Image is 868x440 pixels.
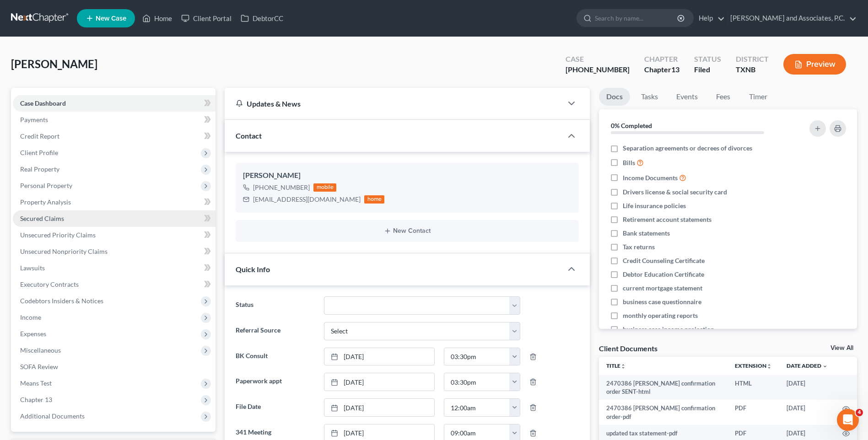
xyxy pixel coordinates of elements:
div: home [364,195,384,204]
button: Preview [783,54,846,75]
span: Income Documents [623,173,678,182]
a: Date Added expand_more [787,362,828,369]
div: [PHONE_NUMBER] [566,64,630,75]
a: [PERSON_NAME] and Associates, P.C. [726,10,857,27]
span: Income [20,313,41,321]
i: unfold_more [766,364,772,369]
span: Separation agreements or decrees of divorces [623,144,752,153]
a: Tasks [634,88,665,106]
a: Extensionunfold_more [735,362,772,369]
td: [DATE] [779,375,835,400]
a: DebtorCC [236,10,288,27]
a: Secured Claims [13,210,216,227]
i: expand_more [822,364,828,369]
a: Docs [599,88,630,106]
span: Codebtors Insiders & Notices [20,297,103,305]
a: Unsecured Nonpriority Claims [13,243,216,260]
a: [DATE] [324,373,434,391]
span: Credit Report [20,132,59,140]
span: Unsecured Priority Claims [20,231,96,239]
a: Client Portal [177,10,236,27]
div: [EMAIL_ADDRESS][DOMAIN_NAME] [253,195,361,204]
span: Payments [20,116,48,123]
span: Client Profile [20,149,58,156]
span: Credit Counseling Certificate [623,256,705,265]
span: Unsecured Nonpriority Claims [20,247,108,255]
span: SOFA Review [20,363,58,370]
span: Contact [236,131,262,140]
span: 13 [671,65,679,74]
td: 2470386 [PERSON_NAME] confirmation order-pdf [599,400,728,425]
input: -- : -- [444,348,510,365]
i: unfold_more [620,364,626,369]
span: Case Dashboard [20,99,66,107]
span: monthly operating reports [623,311,698,320]
span: Secured Claims [20,215,64,222]
td: HTML [728,375,779,400]
span: Tax returns [623,242,655,252]
a: Property Analysis [13,194,216,210]
span: Debtor Education Certificate [623,270,704,279]
a: Titleunfold_more [606,362,626,369]
span: Miscellaneous [20,346,61,354]
a: Payments [13,112,216,128]
iframe: Intercom live chat [837,409,859,431]
a: SOFA Review [13,359,216,375]
a: Timer [742,88,775,106]
span: Chapter 13 [20,396,52,403]
span: Lawsuits [20,264,45,272]
label: Status [231,296,319,315]
span: Bills [623,158,635,167]
a: Credit Report [13,128,216,145]
div: [PERSON_NAME] [243,170,571,181]
a: Unsecured Priority Claims [13,227,216,243]
span: [PERSON_NAME] [11,57,97,70]
span: New Case [96,15,126,22]
div: Case [566,54,630,64]
span: Retirement account statements [623,215,712,224]
a: Case Dashboard [13,95,216,112]
a: View All [830,345,853,351]
div: Client Documents [599,343,658,353]
a: Help [694,10,725,27]
span: Expenses [20,330,46,338]
span: Means Test [20,379,52,387]
span: Executory Contracts [20,280,79,288]
span: Personal Property [20,182,72,189]
div: Chapter [644,54,679,64]
div: [PHONE_NUMBER] [253,183,310,192]
span: Property Analysis [20,198,71,206]
td: PDF [728,400,779,425]
label: Referral Source [231,322,319,340]
button: New Contact [243,227,571,235]
span: business case income projection [623,325,714,334]
a: Lawsuits [13,260,216,276]
span: current mortgage statement [623,284,702,293]
input: Search by name... [595,10,679,27]
td: [DATE] [779,400,835,425]
label: BK Consult [231,348,319,366]
strong: 0% Completed [611,122,652,129]
label: Paperwork appt [231,373,319,391]
input: -- : -- [444,373,510,391]
span: Quick Info [236,265,270,274]
div: Updates & News [236,99,551,108]
div: Chapter [644,64,679,75]
a: [DATE] [324,399,434,416]
span: Real Property [20,165,59,173]
a: Fees [709,88,738,106]
a: Home [138,10,177,27]
div: TXNB [736,64,769,75]
span: Bank statements [623,229,670,238]
span: 4 [856,409,863,416]
span: business case questionnaire [623,297,701,306]
div: Filed [694,64,721,75]
input: -- : -- [444,399,510,416]
span: Life insurance policies [623,201,686,210]
a: Executory Contracts [13,276,216,293]
span: Additional Documents [20,412,85,420]
div: Status [694,54,721,64]
a: [DATE] [324,348,434,365]
label: File Date [231,398,319,417]
a: Events [669,88,705,106]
